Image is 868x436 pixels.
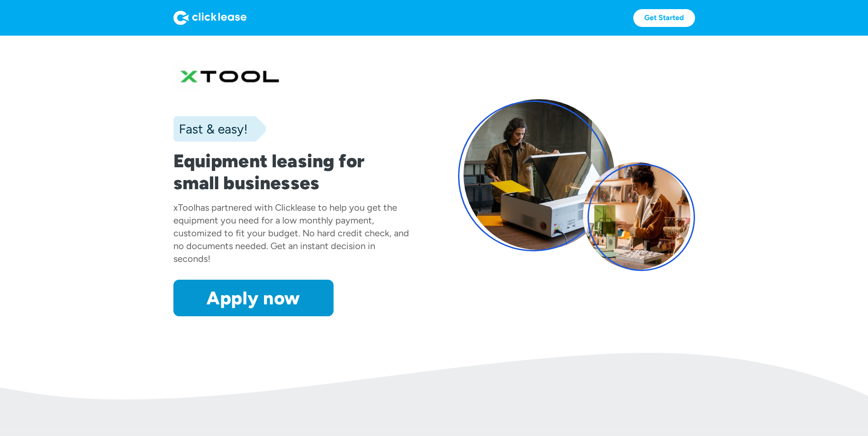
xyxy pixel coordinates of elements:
[173,11,247,25] img: Logo
[173,150,410,194] h1: Equipment leasing for small businesses
[173,202,195,213] div: xTool
[173,280,334,316] a: Apply now
[173,202,409,264] div: has partnered with Clicklease to help you get the equipment you need for a low monthly payment, c...
[633,9,695,27] a: Get Started
[173,120,248,138] div: Fast & easy!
